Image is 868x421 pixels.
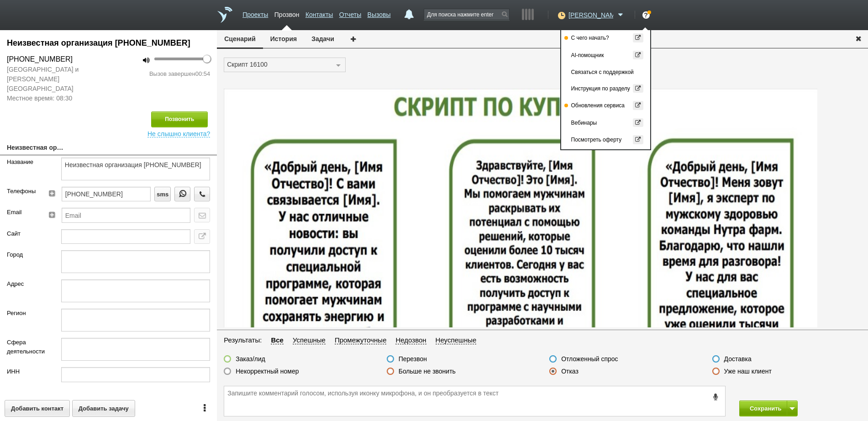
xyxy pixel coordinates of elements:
label: Телефоны [7,187,38,196]
label: Уже наш клиент [724,367,772,375]
label: Перезвон [399,355,427,363]
a: Неизвестная организация [PHONE_NUMBER] [7,142,65,155]
span: Не слышно клиента? [147,127,210,137]
label: Некорректный номер [236,367,299,375]
span: Местное время: 08:30 [7,94,102,103]
a: С чего начать? [561,30,650,47]
label: Город [7,250,47,259]
label: Отказ [561,367,579,375]
a: Вебинары [561,115,650,132]
button: Сценарий [217,30,263,49]
a: Контакты [305,6,333,20]
label: ИНН [7,367,47,376]
span: Промежуточные [335,336,387,344]
a: [PERSON_NAME] [568,10,626,19]
input: Email [62,208,190,222]
button: Позвонить [151,111,208,127]
a: Проекты [242,6,268,20]
a: Прозвон [274,6,300,20]
span: Все [271,336,284,344]
span: 00:54 [195,70,210,77]
span: [GEOGRAPHIC_DATA] и [PERSON_NAME][GEOGRAPHIC_DATA] [7,65,102,94]
span: Успешные [293,336,326,344]
a: Инструкция по разделу [561,81,650,98]
button: Задачи [304,30,342,47]
li: Результаты: [224,335,266,346]
label: Заказ/лид [236,355,265,363]
a: Вызовы [368,6,391,20]
label: Доставка [724,355,752,363]
label: Email [7,208,38,217]
label: Отложенный спрос [561,355,618,363]
label: Название [7,158,47,167]
a: Связаться с поддержкой [561,64,650,81]
label: Сайт [7,229,47,238]
a: Обновления сервиса [561,98,650,115]
a: AI-помощник [561,47,650,65]
button: Добавить задачу [72,400,135,417]
button: Сохранить [739,400,787,416]
span: Недозвон [395,336,426,344]
a: Отчеты [339,6,361,20]
span: Неуспешные [436,336,477,344]
label: Сфера деятельности [7,338,47,356]
div: Вызов завершен [116,69,210,79]
div: Неизвестная организация +7 (926) 557-31-81 [7,37,210,49]
div: ? [642,11,650,19]
input: телефон [62,187,151,201]
button: Добавить контакт [5,400,70,417]
a: Посмотреть оферту [561,132,650,149]
div: [PHONE_NUMBER] [7,54,102,65]
input: Для поиска нажмите enter [424,9,509,20]
label: Больше не звонить [399,367,456,375]
label: Регион [7,309,47,318]
button: sms [154,187,171,201]
a: На главную [217,7,232,23]
span: [PERSON_NAME] [568,11,613,20]
button: История [263,30,304,47]
div: Скрипт 16100 [227,59,331,70]
label: Адрес [7,279,47,289]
